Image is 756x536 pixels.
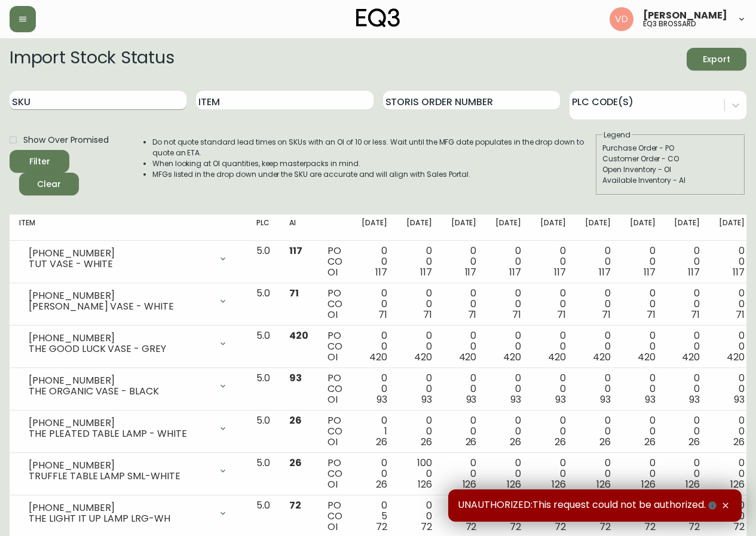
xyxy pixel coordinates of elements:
[495,415,521,448] div: 0 0
[420,265,432,279] span: 117
[503,350,521,364] span: 420
[709,215,754,241] th: [DATE]
[727,350,745,364] span: 420
[638,350,656,364] span: 420
[29,301,211,312] div: [PERSON_NAME] VASE - WHITE
[29,333,211,344] div: [PHONE_NUMBER]
[555,435,566,449] span: 26
[19,288,237,314] div: [PHONE_NUMBER][PERSON_NAME] VASE - WHITE
[328,477,338,491] span: OI
[289,329,308,342] span: 420
[280,215,318,241] th: AI
[19,458,237,484] div: [PHONE_NUMBER]TRUFFLE TABLE LAMP SML-WHITE
[406,500,432,532] div: 0 0
[630,330,656,363] div: 0 0
[540,415,566,448] div: 0 0
[733,520,745,534] span: 72
[247,215,280,241] th: PLC
[733,265,745,279] span: 117
[468,308,477,321] span: 71
[29,513,211,524] div: THE LIGHT IT UP LAMP LRG-WH
[19,500,237,526] div: [PHONE_NUMBER]THE LIGHT IT UP LAMP LRG-WH
[328,393,338,406] span: OI
[548,350,566,364] span: 420
[406,330,432,363] div: 0 0
[29,375,211,386] div: [PHONE_NUMBER]
[674,373,700,405] div: 0 0
[369,350,387,364] span: 420
[19,173,79,195] button: Clear
[19,330,237,357] div: [PHONE_NUMBER]THE GOOD LUCK VASE - GREY
[687,48,746,71] button: Export
[610,7,633,31] img: 34cbe8de67806989076631741e6a7c6b
[29,460,211,471] div: [PHONE_NUMBER]
[585,415,611,448] div: 0 0
[289,371,302,385] span: 93
[540,246,566,278] div: 0 0
[289,244,302,258] span: 117
[696,52,737,67] span: Export
[644,520,656,534] span: 72
[421,393,432,406] span: 93
[641,477,656,491] span: 126
[362,330,387,363] div: 0 0
[682,350,700,364] span: 420
[600,393,611,406] span: 93
[406,288,432,320] div: 0 0
[576,215,620,241] th: [DATE]
[451,373,477,405] div: 0 0
[510,393,521,406] span: 93
[540,458,566,490] div: 0 0
[10,150,69,173] button: Filter
[421,435,432,449] span: 26
[289,498,301,512] span: 72
[23,134,109,146] span: Show Over Promised
[328,500,342,532] div: PO CO
[377,393,387,406] span: 93
[495,458,521,490] div: 0 0
[643,20,696,27] h5: eq3 brossard
[458,499,719,512] span: UNAUTHORIZED:This request could not be authorized.
[463,477,477,491] span: 126
[602,164,739,175] div: Open Inventory - OI
[29,259,211,269] div: TUT VASE - WHITE
[421,520,432,534] span: 72
[733,435,745,449] span: 26
[674,330,700,363] div: 0 0
[719,458,745,490] div: 0 0
[376,435,387,449] span: 26
[328,330,342,363] div: PO CO
[647,308,656,321] span: 71
[486,215,531,241] th: [DATE]
[406,415,432,448] div: 0 0
[719,373,745,405] div: 0 0
[29,177,69,192] span: Clear
[552,477,566,491] span: 126
[719,415,745,448] div: 0 0
[29,344,211,354] div: THE GOOD LUCK VASE - GREY
[362,246,387,278] div: 0 0
[247,241,280,283] td: 5.0
[674,246,700,278] div: 0 0
[688,435,700,449] span: 26
[247,368,280,411] td: 5.0
[328,435,338,449] span: OI
[247,453,280,495] td: 5.0
[29,386,211,397] div: THE ORGANIC VASE - BLACK
[630,288,656,320] div: 0 0
[19,415,237,442] div: [PHONE_NUMBER]THE PLEATED TABLE LAMP - WHITE
[247,326,280,368] td: 5.0
[414,350,432,364] span: 420
[602,175,739,186] div: Available Inventory - AI
[602,143,739,154] div: Purchase Order - PO
[596,477,611,491] span: 126
[418,477,432,491] span: 126
[540,288,566,320] div: 0 0
[362,288,387,320] div: 0 0
[540,330,566,363] div: 0 0
[630,373,656,405] div: 0 0
[531,215,576,241] th: [DATE]
[630,415,656,448] div: 0 0
[29,248,211,259] div: [PHONE_NUMBER]
[247,283,280,326] td: 5.0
